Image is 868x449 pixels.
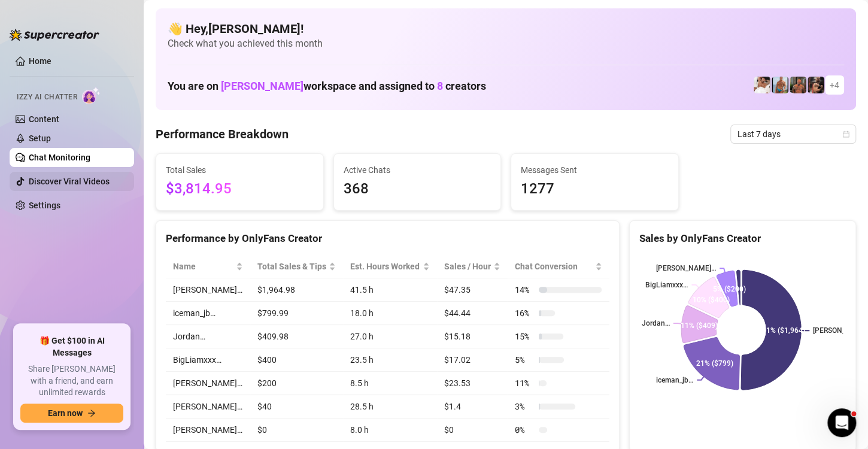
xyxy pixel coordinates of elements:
[166,348,250,372] td: BigLiamxxx…
[790,77,806,93] img: BigLiamxxx
[48,408,83,418] span: Earn now
[29,114,59,124] a: Content
[830,78,839,92] span: + 4
[173,260,233,273] span: Name
[645,281,688,289] text: BigLiamxxx…
[515,353,534,366] span: 5 %
[343,395,437,418] td: 28.5 h
[166,418,250,442] td: [PERSON_NAME]…
[82,87,101,104] img: AI Chatter
[166,325,250,348] td: Jordan…
[437,80,443,92] span: 8
[656,376,693,384] text: iceman_jb…
[738,125,849,143] span: Last 7 days
[656,264,716,272] text: [PERSON_NAME]…
[343,348,437,372] td: 23.5 h
[343,325,437,348] td: 27.0 h
[754,77,770,93] img: Jake
[166,163,314,177] span: Total Sales
[87,409,96,417] span: arrow-right
[808,77,824,93] img: Tyler
[508,255,609,278] th: Chat Conversion
[29,201,60,210] a: Settings
[343,372,437,395] td: 8.5 h
[515,330,534,343] span: 15 %
[166,278,250,302] td: [PERSON_NAME]…
[168,80,486,93] h1: You are on workspace and assigned to creators
[29,56,51,66] a: Home
[437,372,508,395] td: $23.53
[156,126,289,142] h4: Performance Breakdown
[20,363,123,399] span: Share [PERSON_NAME] with a friend, and earn unlimited rewards
[250,348,344,372] td: $400
[842,131,849,138] span: calendar
[521,163,669,177] span: Messages Sent
[437,395,508,418] td: $1.4
[250,255,344,278] th: Total Sales & Tips
[250,325,344,348] td: $409.98
[166,395,250,418] td: [PERSON_NAME]…
[221,80,304,92] span: [PERSON_NAME]
[250,372,344,395] td: $200
[343,418,437,442] td: 8.0 h
[515,260,593,273] span: Chat Conversion
[515,307,534,320] span: 16 %
[641,319,669,327] text: Jordan…
[166,178,314,201] span: $3,814.95
[250,302,344,325] td: $799.99
[437,278,508,302] td: $47.35
[250,418,344,442] td: $0
[827,408,856,437] iframe: Intercom live chat
[521,178,669,201] span: 1277
[344,163,491,177] span: Active Chats
[772,77,788,93] img: John
[168,37,844,50] span: Check what you achieved this month
[250,278,344,302] td: $1,964.98
[343,278,437,302] td: 41.5 h
[437,325,508,348] td: $15.18
[639,230,846,247] div: Sales by OnlyFans Creator
[437,255,508,278] th: Sales / Hour
[166,372,250,395] td: [PERSON_NAME]…
[166,230,609,247] div: Performance by OnlyFans Creator
[350,260,420,273] div: Est. Hours Worked
[29,177,110,186] a: Discover Viral Videos
[166,255,250,278] th: Name
[515,423,534,436] span: 0 %
[515,283,534,296] span: 14 %
[166,302,250,325] td: iceman_jb…
[437,302,508,325] td: $44.44
[515,377,534,390] span: 11 %
[257,260,327,273] span: Total Sales & Tips
[437,348,508,372] td: $17.02
[20,404,123,423] button: Earn nowarrow-right
[168,20,844,37] h4: 👋 Hey, [PERSON_NAME] !
[17,92,77,103] span: Izzy AI Chatter
[29,153,90,162] a: Chat Monitoring
[444,260,491,273] span: Sales / Hour
[343,302,437,325] td: 18.0 h
[344,178,491,201] span: 368
[10,29,99,41] img: logo-BBDzfeDw.svg
[29,134,51,143] a: Setup
[515,400,534,413] span: 3 %
[437,418,508,442] td: $0
[250,395,344,418] td: $40
[20,335,123,359] span: 🎁 Get $100 in AI Messages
